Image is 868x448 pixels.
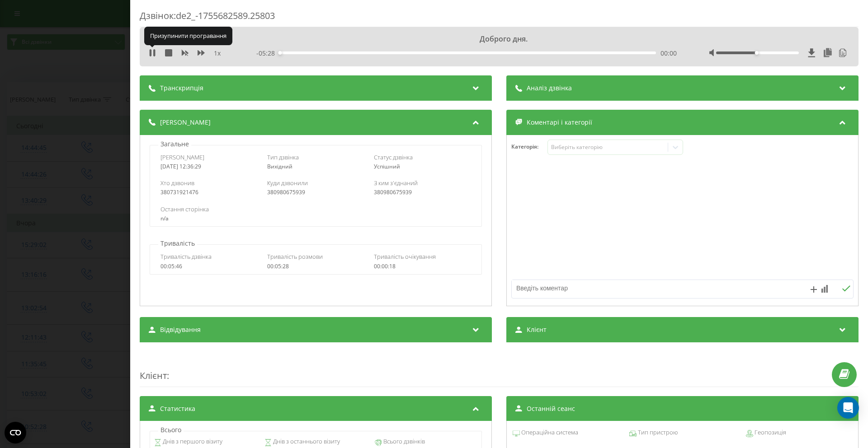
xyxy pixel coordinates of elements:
div: 380731921476 [160,189,258,196]
span: Коментарі і категорії [527,118,592,127]
span: Куди дзвонили [267,179,308,187]
span: Остання сторінка [160,205,209,213]
span: Статус дзвінка [374,153,413,161]
div: : [140,351,859,387]
span: Тип пристрою [637,428,678,437]
h4: Категорія : [511,144,547,150]
span: [PERSON_NAME] [160,118,211,127]
span: Успішний [374,163,400,170]
span: Тривалість розмови [267,252,323,261]
span: Транскрипція [160,84,203,93]
span: - 05:28 [256,49,279,58]
div: Виберіть категорію [551,144,664,151]
span: [PERSON_NAME] [160,153,204,161]
div: Призупинити програвання [144,27,232,45]
div: Accessibility label [278,51,282,55]
span: Клієнт [140,369,167,382]
div: 380980675939 [267,189,364,196]
span: Клієнт [527,325,547,334]
span: Днів з першого візиту [161,437,222,446]
span: Тривалість очікування [374,252,436,261]
span: Всього дзвінків [382,437,425,446]
p: Загальне [158,140,191,149]
span: Тип дзвінка [267,153,299,161]
span: Тривалість дзвінка [160,252,212,261]
div: Доброго дня. [217,34,781,44]
div: 00:00:18 [374,263,471,270]
div: [DATE] 12:36:29 [160,163,258,170]
span: Хто дзвонив [160,179,194,187]
span: Днів з останнього візиту [272,437,340,446]
span: Статистика [160,404,195,413]
span: Останній сеанс [527,404,575,413]
span: З ким з'єднаний [374,179,418,187]
button: Open CMP widget [5,422,26,443]
div: Accessibility label [755,51,759,55]
div: 380980675939 [374,189,471,196]
span: 1 x [214,49,221,58]
span: 00:00 [660,49,677,58]
p: Всього [158,425,184,434]
div: Open Intercom Messenger [837,397,859,419]
div: 00:05:46 [160,263,258,270]
div: Дзвінок : de2_-1755682589.25803 [140,9,859,27]
p: Тривалість [158,239,197,248]
span: Аналіз дзвінка [527,84,572,93]
span: Операційна система [520,428,578,437]
div: 00:05:28 [267,263,364,270]
span: Геопозиція [753,428,786,437]
div: n/a [160,215,471,222]
span: Відвідування [160,325,201,334]
span: Вихідний [267,163,292,170]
